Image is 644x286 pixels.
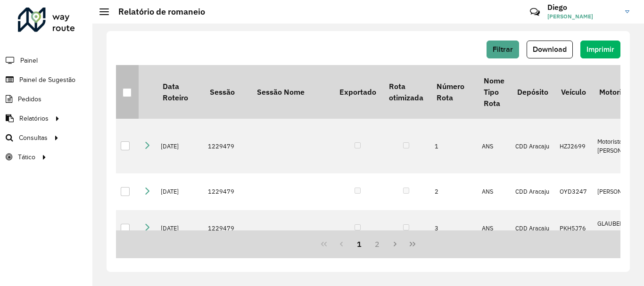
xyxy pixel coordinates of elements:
button: 1 [350,235,368,253]
button: Download [527,41,573,58]
span: Download [533,45,567,53]
td: 1 [430,119,477,173]
a: Contato Rápido [525,2,545,22]
span: Pedidos [18,94,41,104]
td: ANS [477,119,511,173]
td: 3 [430,210,477,247]
span: Relatórios [19,114,49,123]
button: Last Page [404,235,421,253]
td: [DATE] [156,210,203,247]
td: [DATE] [156,173,203,210]
button: 2 [368,235,386,253]
th: Data Roteiro [156,65,203,119]
span: Filtrar [493,45,513,53]
th: Nome Tipo Rota [477,65,511,119]
td: CDD Aracaju [511,119,554,173]
td: 1229479 [203,210,250,247]
th: Rota otimizada [382,65,429,119]
td: PKH5J76 [555,210,593,247]
button: Imprimir [580,41,620,58]
td: 2 [430,173,477,210]
td: OYD3247 [555,173,593,210]
th: Depósito [511,65,554,119]
th: Sessão [203,65,250,119]
td: CDD Aracaju [511,210,554,247]
td: HZJ2699 [555,119,593,173]
button: Next Page [386,235,404,253]
td: 1229479 [203,119,250,173]
td: [DATE] [156,119,203,173]
th: Número Rota [430,65,477,119]
th: Veículo [555,65,593,119]
button: Filtrar [487,41,519,58]
span: Painel [20,56,38,65]
th: Exportado [333,65,382,119]
span: Tático [18,152,35,162]
span: Painel de Sugestão [19,75,75,85]
span: Imprimir [586,45,614,53]
td: ANS [477,173,511,210]
td: 1229479 [203,173,250,210]
th: Sessão Nome [250,65,333,119]
td: CDD Aracaju [511,173,554,210]
span: Consultas [19,133,48,143]
span: [PERSON_NAME] [547,12,618,21]
h3: Diego [547,3,618,12]
td: ANS [477,210,511,247]
h2: Relatório de romaneio [109,7,205,17]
